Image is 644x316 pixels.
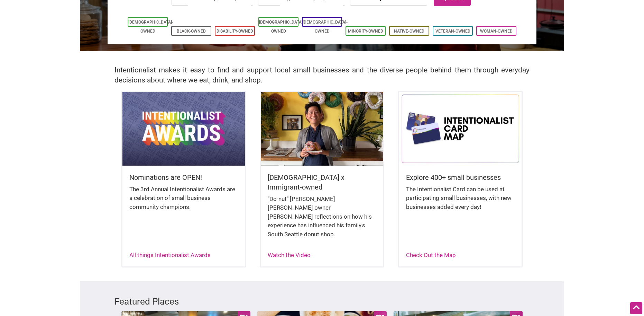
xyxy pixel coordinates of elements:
[128,20,173,34] a: [DEMOGRAPHIC_DATA]-Owned
[394,29,424,34] a: Native-Owned
[129,185,238,219] div: The 3rd Annual Intentionalist Awards are a celebration of small business community champions.
[261,92,383,165] img: King Donuts - Hong Chhuor
[268,195,376,246] div: "Do-nut" [PERSON_NAME] [PERSON_NAME] owner [PERSON_NAME] reflections on how his experience has in...
[114,295,530,308] h3: Featured Places
[129,252,211,258] a: All things Intentionalist Awards
[406,185,515,219] div: The Intentionalist Card can be used at participating small businesses, with new businesses added ...
[177,29,206,34] a: Black-Owned
[114,65,530,85] h2: Intentionalist makes it easy to find and support local small businesses and the diverse people be...
[217,29,253,34] a: Disability-Owned
[406,252,456,258] a: Check Out the Map
[406,173,515,182] h5: Explore 400+ small businesses
[348,29,383,34] a: Minority-Owned
[630,302,642,314] div: Scroll Back to Top
[268,252,311,258] a: Watch the Video
[259,20,304,34] a: [DEMOGRAPHIC_DATA]-Owned
[268,173,376,192] h5: [DEMOGRAPHIC_DATA] x Immigrant-owned
[435,29,470,34] a: Veteran-Owned
[303,20,348,34] a: [DEMOGRAPHIC_DATA]-Owned
[480,29,513,34] a: Woman-Owned
[122,92,245,165] img: Intentionalist Awards
[399,92,522,165] img: Intentionalist Card Map
[129,173,238,182] h5: Nominations are OPEN!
